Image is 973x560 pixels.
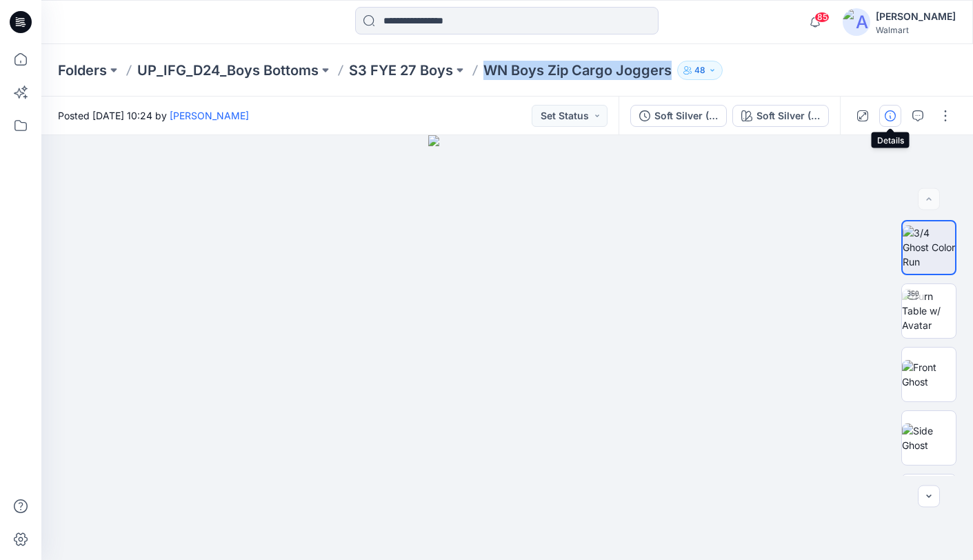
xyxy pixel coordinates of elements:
img: Side Ghost [902,423,956,452]
div: Soft Silver (For TD) [654,108,718,123]
button: Details [879,105,901,127]
a: S3 FYE 27 Boys [349,61,453,80]
a: [PERSON_NAME] [170,110,249,121]
p: 48 [694,63,705,78]
div: Soft Silver (For TD) [756,108,820,123]
span: 85 [814,12,830,23]
button: 48 [677,61,723,80]
p: WN Boys Zip Cargo Joggers [483,61,672,80]
span: Posted [DATE] 10:24 by [58,108,249,123]
button: Soft Silver (For TD) [630,105,727,127]
img: Turn Table w/ Avatar [902,289,956,332]
a: Folders [58,61,107,80]
div: [PERSON_NAME] [876,8,956,25]
img: 3/4 Ghost Color Run [903,226,955,269]
button: Soft Silver (For TD) [732,105,829,127]
img: eyJhbGciOiJIUzI1NiIsImtpZCI6IjAiLCJzbHQiOiJzZXMiLCJ0eXAiOiJKV1QifQ.eyJkYXRhIjp7InR5cGUiOiJzdG9yYW... [428,135,586,560]
a: UP_IFG_D24_Boys Bottoms [137,61,319,80]
img: avatar [843,8,870,36]
div: Walmart [876,25,956,35]
img: Front Ghost [902,360,956,389]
